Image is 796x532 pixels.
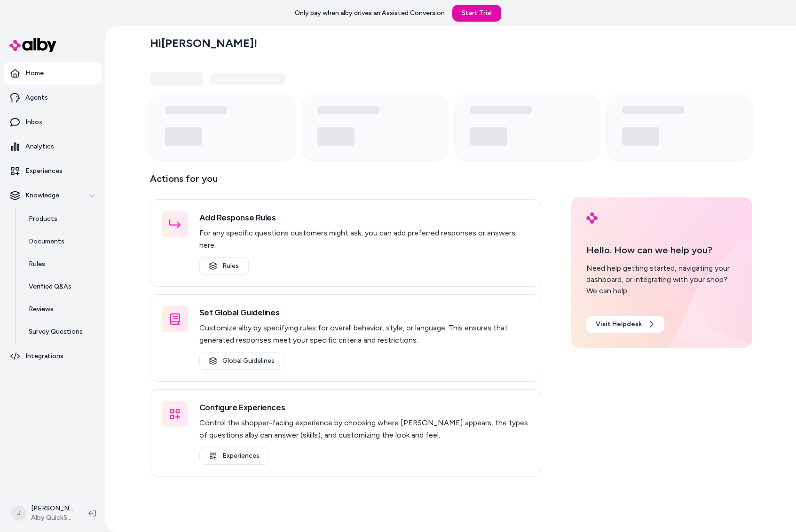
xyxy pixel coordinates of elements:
[199,417,529,441] p: Control the shopper-facing experience by choosing where [PERSON_NAME] appears, the types of quest...
[199,257,249,275] a: Rules
[586,212,598,224] img: alby Logo
[19,230,102,253] a: Documents
[29,237,64,246] p: Documents
[199,447,269,465] a: Experiences
[4,62,102,85] a: Home
[25,191,59,200] p: Knowledge
[295,8,445,18] p: Only pay when alby drives an Assisted Conversion
[199,352,284,370] a: Global Guidelines
[199,306,529,319] h3: Set Global Guidelines
[29,282,71,291] p: Verified Q&As
[25,166,63,176] p: Experiences
[4,86,102,109] a: Agents
[452,5,501,22] a: Start Trial
[25,117,42,127] p: Inbox
[31,513,73,523] span: Alby QuickStart Store
[586,263,737,297] div: Need help getting started, navigating your dashboard, or integrating with your shop? We can help.
[31,504,73,513] p: [PERSON_NAME]
[29,327,83,336] p: Survey Questions
[25,142,54,151] p: Analytics
[19,253,102,275] a: Rules
[29,214,57,224] p: Products
[4,345,102,368] a: Integrations
[29,259,45,269] p: Rules
[199,322,529,346] p: Customize alby by specifying rules for overall behavior, style, or language. This ensures that ge...
[150,36,257,50] h2: Hi [PERSON_NAME] !
[25,93,48,102] p: Agents
[25,352,63,361] p: Integrations
[586,243,737,257] p: Hello. How can we help you?
[19,298,102,321] a: Reviews
[199,227,529,251] p: For any specific questions customers might ask, you can add preferred responses or answers here.
[586,316,664,333] a: Visit Helpdesk
[19,208,102,230] a: Products
[25,69,44,78] p: Home
[11,506,26,521] span: J
[6,498,81,528] button: J[PERSON_NAME]Alby QuickStart Store
[19,275,102,298] a: Verified Q&As
[199,211,529,224] h3: Add Response Rules
[29,305,54,314] p: Reviews
[4,135,102,158] a: Analytics
[4,111,102,133] a: Inbox
[19,321,102,343] a: Survey Questions
[4,160,102,182] a: Experiences
[199,401,529,414] h3: Configure Experiences
[4,184,102,207] button: Knowledge
[9,38,56,52] img: alby Logo
[150,171,541,194] p: Actions for you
